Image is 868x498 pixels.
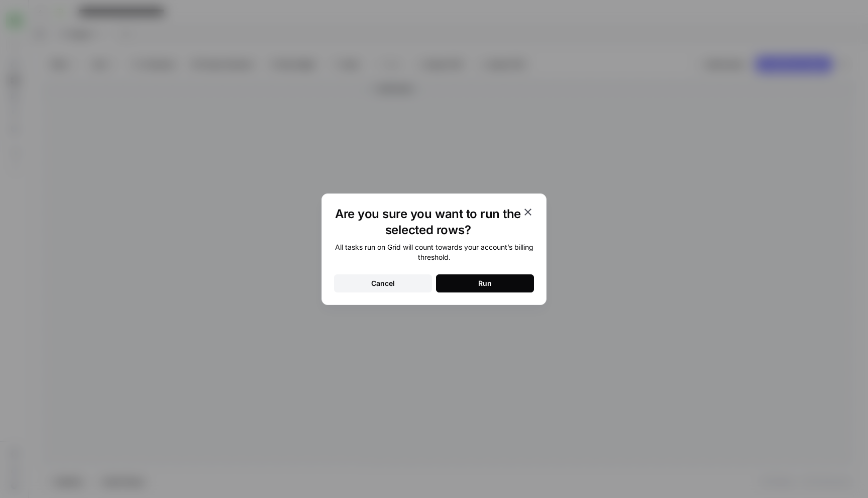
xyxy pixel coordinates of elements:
h1: Are you sure you want to run the selected rows? [334,206,522,238]
div: All tasks run on Grid will count towards your account’s billing threshold. [334,242,534,262]
button: Cancel [334,274,432,292]
div: Cancel [371,278,395,288]
button: Run [436,274,534,292]
div: Run [478,278,492,288]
